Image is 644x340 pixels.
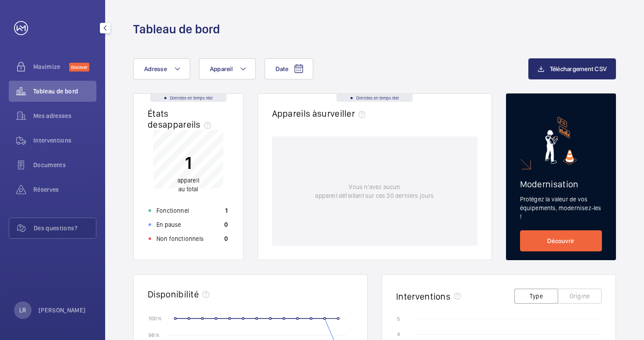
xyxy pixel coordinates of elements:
p: 0 [224,234,228,243]
span: Date [276,65,288,72]
span: Maximize [33,62,69,71]
h1: Tableau de bord [133,21,220,37]
text: 100 % [149,315,162,321]
span: Documents [33,161,96,169]
p: Vous n'avez aucun appareil défaillant sur ces 30 derniers jours [315,183,434,200]
a: Découvrir [520,230,602,251]
button: Origine [558,289,602,304]
span: surveiller [317,108,369,119]
p: 1 [225,206,228,215]
h2: États des [148,108,215,130]
text: 98 % [149,332,159,338]
button: Appareil [199,58,256,79]
button: Type [514,289,558,304]
span: Tableau de bord [33,87,96,96]
span: Adresse [144,65,167,72]
span: Interventions [33,136,96,145]
h2: Disponibilité [148,289,199,300]
p: au total [177,176,199,193]
span: appareil [177,177,199,184]
div: Données en temps réel [150,94,226,102]
span: Mes adresses [33,111,96,120]
p: LR [19,306,26,315]
text: 4 [397,331,400,337]
p: Non fonctionnels [156,234,204,243]
text: 5 [397,316,400,322]
button: Adresse [133,58,190,79]
button: Date [265,58,313,79]
p: Protégez la valeur de vos équipements, modernisez-les ! [520,195,602,221]
span: Téléchargement CSV [550,65,607,72]
span: Discover [69,63,89,72]
span: Des questions? [34,224,96,233]
p: Fonctionnel [156,206,189,215]
span: Appareil [210,65,233,72]
p: En pause [156,220,181,229]
button: Téléchargement CSV [528,58,616,79]
h2: Modernisation [520,179,602,190]
h2: Appareils à [272,108,369,119]
span: Réserves [33,185,96,194]
p: 1 [177,152,199,174]
div: Données en temps réel [336,94,413,102]
p: 0 [224,220,228,229]
p: [PERSON_NAME] [39,306,86,315]
h2: Interventions [396,291,450,302]
span: appareils [163,119,215,130]
img: marketing-card.svg [545,117,577,165]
